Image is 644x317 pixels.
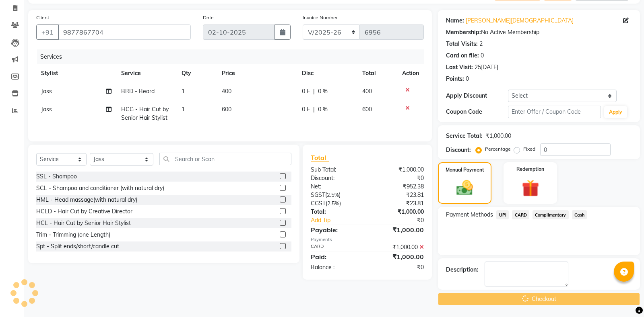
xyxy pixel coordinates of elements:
[217,64,297,82] th: Price
[367,225,430,235] div: ₹1,000.00
[302,87,310,96] span: 0 F
[305,199,367,208] div: ( )
[446,28,481,37] div: Membership:
[305,263,367,272] div: Balance :
[36,172,77,181] div: SSL - Shampoo
[446,146,471,154] div: Discount:
[446,132,483,140] div: Service Total:
[496,210,509,219] span: UPI
[41,88,52,95] span: Jass
[466,75,469,83] div: 0
[37,49,430,64] div: Services
[305,166,367,174] div: Sub Total:
[378,216,430,225] div: ₹0
[36,219,131,227] div: HCL - Hair Cut by Senior Hair Stylist
[486,132,511,140] div: ₹1,000.00
[36,25,59,40] button: +91
[516,178,545,199] img: _gift.svg
[367,191,430,199] div: ₹23.81
[485,145,511,153] label: Percentage
[36,231,110,239] div: Trim - Trimming (one Length)
[311,200,326,207] span: CGST
[367,182,430,191] div: ₹952.38
[305,208,367,216] div: Total:
[305,182,367,191] div: Net:
[311,236,424,243] div: Payments
[36,242,119,251] div: Spt - Split ends/short/candle cut
[446,92,508,100] div: Apply Discount
[446,40,478,48] div: Total Visits:
[36,184,164,192] div: SCL - Shampoo and conditioner (with natural dry)
[367,199,430,208] div: ₹23.81
[446,75,464,83] div: Points:
[367,243,430,252] div: ₹1,000.00
[313,105,315,114] span: |
[305,216,378,225] a: Add Tip
[305,252,367,262] div: Paid:
[475,63,498,72] div: 25[DATE]
[305,225,367,235] div: Payable:
[116,64,177,82] th: Service
[446,108,508,116] div: Coupon Code
[397,64,424,82] th: Action
[302,105,310,114] span: 0 F
[446,51,479,60] div: Card on file:
[357,64,398,82] th: Total
[41,106,52,113] span: Jass
[479,40,483,48] div: 2
[451,178,478,197] img: _cash.svg
[446,166,484,174] label: Manual Payment
[367,166,430,174] div: ₹1,000.00
[36,64,116,82] th: Stylist
[182,106,185,113] span: 1
[367,208,430,216] div: ₹1,000.00
[446,63,473,72] div: Last Visit:
[446,28,632,37] div: No Active Membership
[182,88,185,95] span: 1
[446,211,493,219] span: Payment Methods
[367,174,430,182] div: ₹0
[327,192,339,198] span: 2.5%
[318,87,328,96] span: 0 %
[36,207,132,216] div: HCLD - Hair Cut by Creative Director
[305,191,367,199] div: ( )
[303,14,338,21] label: Invoice Number
[36,14,49,21] label: Client
[203,14,214,21] label: Date
[362,106,372,113] span: 600
[159,153,291,165] input: Search or Scan
[481,51,484,60] div: 0
[297,64,357,82] th: Disc
[305,243,367,252] div: CARD
[533,210,569,219] span: Complimentary
[222,106,231,113] span: 600
[121,88,155,95] span: BRD - Beard
[313,87,315,96] span: |
[604,106,627,118] button: Apply
[318,105,328,114] span: 0 %
[572,210,587,219] span: Cash
[446,16,464,25] div: Name:
[466,16,574,25] a: [PERSON_NAME][DEMOGRAPHIC_DATA]
[508,106,601,118] input: Enter Offer / Coupon Code
[512,210,529,219] span: CARD
[305,174,367,182] div: Discount:
[222,88,231,95] span: 400
[516,166,544,173] label: Redemption
[367,263,430,272] div: ₹0
[58,25,191,40] input: Search by Name/Mobile/Email/Code
[177,64,217,82] th: Qty
[121,106,169,121] span: HCG - Hair Cut by Senior Hair Stylist
[311,153,329,162] span: Total
[367,252,430,262] div: ₹1,000.00
[446,266,478,274] div: Description:
[523,145,535,153] label: Fixed
[327,200,339,207] span: 2.5%
[362,88,372,95] span: 400
[36,196,137,204] div: HML - Head massage(with natural dry)
[311,191,325,198] span: SGST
